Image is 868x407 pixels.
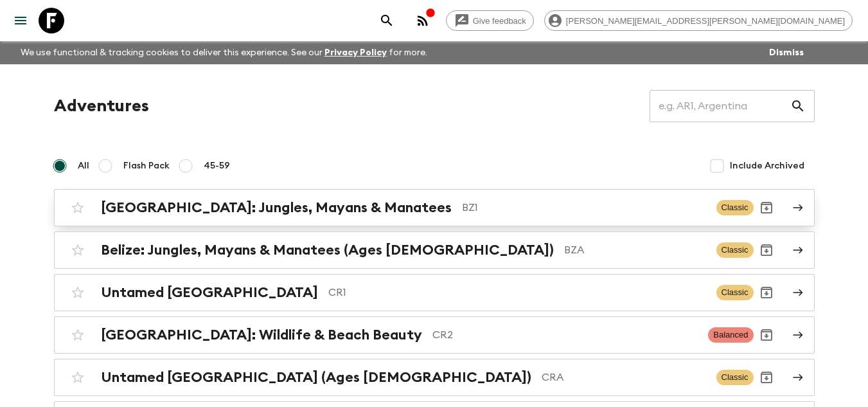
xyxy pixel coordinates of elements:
[446,10,534,31] a: Give feedback
[730,159,804,172] span: Include Archived
[54,93,149,119] h1: Adventures
[716,370,754,385] span: Classic
[716,285,754,300] span: Classic
[54,189,815,226] a: [GEOGRAPHIC_DATA]: Jungles, Mayans & ManateesBZ1ClassicArchive
[708,327,753,343] span: Balanced
[54,359,815,396] a: Untamed [GEOGRAPHIC_DATA] (Ages [DEMOGRAPHIC_DATA])CRAClassicArchive
[564,242,706,258] p: BZA
[101,327,422,343] h2: [GEOGRAPHIC_DATA]: Wildlife & Beach Beauty
[766,44,807,62] button: Dismiss
[101,242,554,258] h2: Belize: Jungles, Mayans & Manatees (Ages [DEMOGRAPHIC_DATA])
[101,284,318,301] h2: Untamed [GEOGRAPHIC_DATA]
[204,159,230,172] span: 45-59
[123,159,170,172] span: Flash Pack
[754,365,779,390] button: Archive
[462,200,706,215] p: BZ1
[15,41,432,64] p: We use functional & tracking cookies to deliver this experience. See our for more.
[101,199,452,216] h2: [GEOGRAPHIC_DATA]: Jungles, Mayans & Manatees
[101,369,531,386] h2: Untamed [GEOGRAPHIC_DATA] (Ages [DEMOGRAPHIC_DATA])
[324,48,387,57] a: Privacy Policy
[54,316,815,354] a: [GEOGRAPHIC_DATA]: Wildlife & Beach BeautyCR2BalancedArchive
[466,16,533,26] span: Give feedback
[328,285,706,300] p: CR1
[559,16,852,26] span: [PERSON_NAME][EMAIL_ADDRESS][PERSON_NAME][DOMAIN_NAME]
[374,8,400,33] button: search adventures
[54,231,815,269] a: Belize: Jungles, Mayans & Manatees (Ages [DEMOGRAPHIC_DATA])BZAClassicArchive
[716,242,754,258] span: Classic
[754,237,779,263] button: Archive
[542,370,706,385] p: CRA
[78,159,89,172] span: All
[754,322,779,348] button: Archive
[650,88,790,124] input: e.g. AR1, Argentina
[432,327,698,343] p: CR2
[8,8,33,33] button: menu
[754,195,779,221] button: Archive
[716,200,754,215] span: Classic
[54,274,815,311] a: Untamed [GEOGRAPHIC_DATA]CR1ClassicArchive
[544,10,853,31] div: [PERSON_NAME][EMAIL_ADDRESS][PERSON_NAME][DOMAIN_NAME]
[754,280,779,305] button: Archive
